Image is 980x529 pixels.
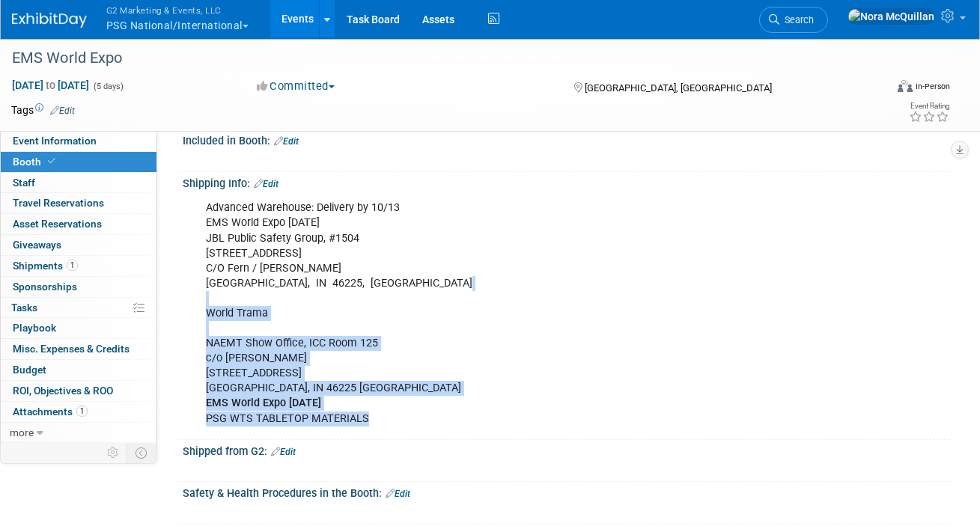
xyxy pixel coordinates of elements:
div: Event Format [812,78,950,100]
a: more [1,423,156,443]
div: Included in Booth: [183,129,950,149]
a: Search [759,7,828,33]
span: Staff [13,177,35,189]
a: Playbook [1,318,156,338]
span: (5 days) [92,82,124,91]
a: Staff [1,173,156,193]
span: 1 [76,406,88,417]
span: Attachments [13,406,88,418]
td: Toggle Event Tabs [127,443,157,462]
a: Giveaways [1,235,156,255]
span: Budget [13,364,46,376]
div: Shipped from G2: [183,440,950,459]
a: Edit [254,179,279,189]
div: Shipping Info: [183,172,950,192]
span: Search [779,14,814,25]
span: 1 [67,260,78,271]
img: Format-Inperson.png [898,80,913,92]
span: Booth [13,156,58,168]
td: Tags [11,103,75,117]
img: Nora McQuillan [847,8,935,25]
a: Misc. Expenses & Credits [1,339,156,359]
span: G2 Marketing & Events, LLC [106,2,249,18]
a: Event Information [1,131,156,151]
a: Travel Reservations [1,193,156,213]
a: Sponsorships [1,277,156,297]
span: to [43,79,58,91]
div: In-Person [915,81,950,92]
a: Booth [1,152,156,172]
a: Edit [50,106,75,116]
a: Attachments1 [1,402,156,422]
span: Asset Reservations [13,218,102,230]
span: more [10,426,34,438]
span: Event Information [13,135,97,147]
span: Misc. Expenses & Credits [13,343,130,355]
span: Sponsorships [13,281,77,293]
a: Asset Reservations [1,214,156,234]
div: Advanced Warehouse: Delivery by 10/13 EMS World Expo [DATE] JBL Public Safety Group, #1504 [STREE... [195,193,800,433]
a: Edit [271,447,296,457]
b: EMS World Expo [DATE] [206,397,321,409]
button: Committed [252,79,341,94]
span: Travel Reservations [13,197,104,209]
a: Edit [274,136,299,147]
span: Shipments [13,260,78,272]
div: Event Rating [909,103,949,110]
a: Tasks [1,298,156,318]
div: EMS World Expo [7,45,870,72]
a: Edit [386,489,410,499]
a: ROI, Objectives & ROO [1,381,156,401]
i: Booth reservation complete [48,157,55,165]
span: ROI, Objectives & ROO [13,385,113,397]
span: Tasks [11,302,37,314]
div: Safety & Health Procedures in the Booth: [183,482,950,501]
span: Playbook [13,322,56,334]
span: Giveaways [13,239,61,251]
span: [DATE] [DATE] [11,79,90,92]
a: Shipments1 [1,256,156,276]
a: Budget [1,360,156,380]
td: Personalize Event Tab Strip [100,443,127,462]
img: ExhibitDay [12,13,87,28]
span: [GEOGRAPHIC_DATA], [GEOGRAPHIC_DATA] [585,82,772,94]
